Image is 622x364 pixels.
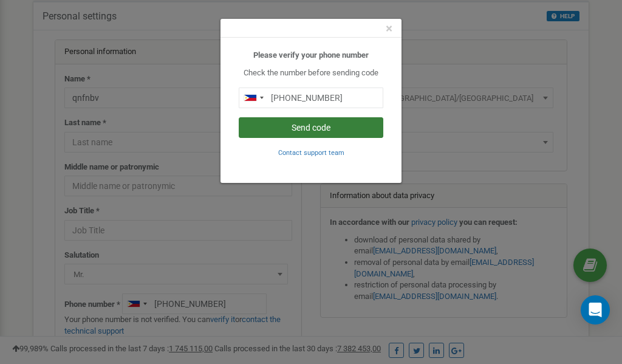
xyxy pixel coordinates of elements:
[386,21,392,36] span: ×
[278,149,344,157] small: Contact support team
[239,88,383,108] input: 0905 123 4567
[239,117,383,138] button: Send code
[239,67,383,79] p: Check the number before sending code
[253,50,369,60] b: Please verify your phone number
[239,88,267,108] div: Telephone country code
[581,295,610,325] div: Open Intercom Messenger
[278,148,344,157] a: Contact support team
[386,22,392,35] button: Close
